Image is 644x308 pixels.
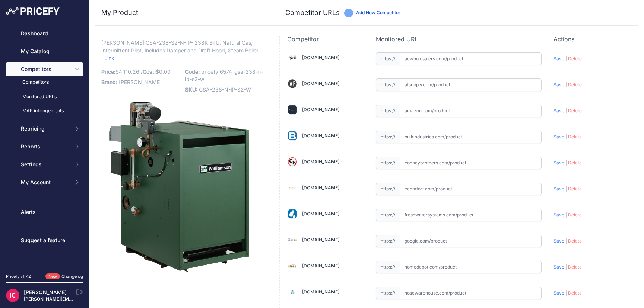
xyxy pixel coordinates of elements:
[21,179,70,186] span: My Account
[553,186,564,192] span: Save
[24,289,67,295] a: [PERSON_NAME]
[400,183,542,195] input: ecomfort.com/product
[553,238,564,244] span: Save
[6,140,83,153] button: Reports
[400,52,542,65] input: acwholesalers.com/product
[143,68,156,75] span: Cost:
[568,56,582,61] span: Delete
[24,296,139,302] a: [PERSON_NAME][EMAIL_ADDRESS][DOMAIN_NAME]
[101,68,115,75] span: Price:
[21,161,70,168] span: Settings
[553,160,564,166] span: Save
[302,55,339,60] a: [DOMAIN_NAME]
[400,261,542,273] input: homedepot.com/product
[400,131,542,143] input: bulkindustries.com/product
[376,235,400,247] span: https://
[101,79,117,85] span: Brand:
[568,134,582,139] span: Delete
[376,105,400,117] span: https://
[565,56,567,61] span: |
[21,65,70,73] span: Competitors
[101,38,260,55] span: [PERSON_NAME] GSA-238-S2-N-IP- 238K BTU, Natural Gas, Intermittent Pilot, Includes Damper and Dra...
[185,68,200,75] span: Code:
[285,7,340,18] h3: Competitor URLs
[6,90,83,103] a: Monitored URLs
[400,157,542,169] input: cooneybrothers.com/product
[553,82,564,87] span: Save
[553,212,564,218] span: Save
[400,287,542,299] input: hosewarehouse.com/product
[400,105,542,117] input: amazon.com/product
[6,62,83,76] button: Competitors
[565,238,567,244] span: |
[565,212,567,218] span: |
[376,35,542,44] p: Monitored URL
[376,287,400,299] span: https://
[185,86,197,93] span: SKU:
[302,159,339,164] a: [DOMAIN_NAME]
[199,86,251,93] span: GSA-238-N-IP-S2-W
[119,79,162,85] span: [PERSON_NAME]
[302,237,339,243] a: [DOMAIN_NAME]
[6,45,83,58] a: My Catalog
[553,290,564,296] span: Save
[6,7,60,15] img: Pricefy Logo
[356,10,400,15] a: Add New Competitor
[553,35,631,44] p: Actions
[565,108,567,113] span: |
[302,211,339,216] a: [DOMAIN_NAME]
[159,68,171,75] span: 0.00
[302,289,339,295] a: [DOMAIN_NAME]
[553,108,564,113] span: Save
[6,234,83,247] a: Suggest a feature
[302,133,339,138] a: [DOMAIN_NAME]
[400,209,542,221] input: freshwatersystems.com/product
[302,263,339,269] a: [DOMAIN_NAME]
[101,7,264,18] h3: My Product
[553,56,564,61] span: Save
[553,264,564,270] span: Save
[400,235,542,247] input: google.com/product
[376,209,400,221] span: https://
[568,264,582,270] span: Delete
[376,78,400,91] span: https://
[568,108,582,113] span: Delete
[400,78,542,91] input: afsupply.com/product
[568,238,582,244] span: Delete
[287,35,364,44] p: Competitor
[565,160,567,166] span: |
[141,68,171,75] span: / $
[568,160,582,166] span: Delete
[6,158,83,171] button: Settings
[119,68,139,75] span: 4,110.26
[376,183,400,195] span: https://
[61,274,83,279] a: Changelog
[45,273,60,280] span: New
[376,157,400,169] span: https://
[6,273,31,280] div: Pricefy v1.7.2
[568,186,582,192] span: Delete
[302,107,339,112] a: [DOMAIN_NAME]
[6,76,83,89] a: Competitors
[376,131,400,143] span: https://
[6,176,83,189] button: My Account
[568,82,582,87] span: Delete
[302,81,339,86] a: [DOMAIN_NAME]
[6,27,83,264] nav: Sidebar
[553,134,564,139] span: Save
[302,185,339,190] a: [DOMAIN_NAME]
[565,264,567,270] span: |
[101,67,181,77] p: $
[565,134,567,139] span: |
[568,290,582,296] span: Delete
[565,82,567,87] span: |
[376,261,400,273] span: https://
[185,68,263,82] span: pricefy_6574_gsa-238-n-ip-s2-w
[565,186,567,192] span: |
[376,52,400,65] span: https://
[6,205,83,219] a: Alerts
[21,143,70,150] span: Reports
[104,53,114,62] a: Link
[21,125,70,132] span: Repricing
[6,105,83,118] a: MAP infringements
